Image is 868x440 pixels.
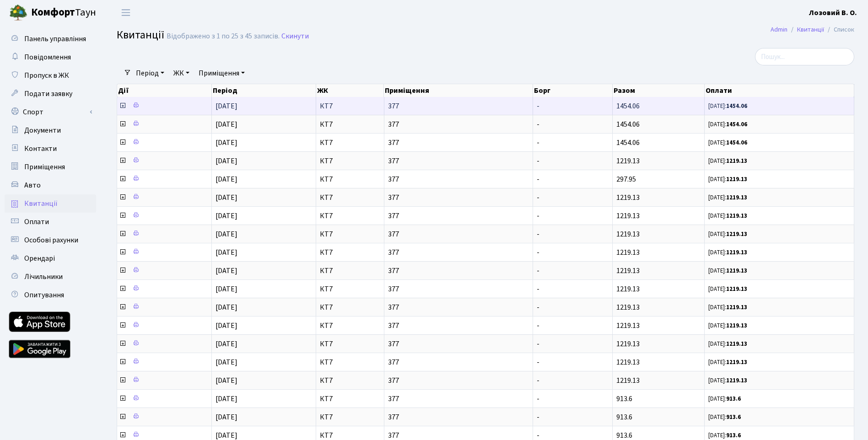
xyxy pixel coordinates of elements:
[388,102,529,110] span: 377
[757,20,868,39] nav: breadcrumb
[216,412,237,422] span: [DATE]
[5,213,96,231] a: Оплати
[216,266,237,276] span: [DATE]
[708,157,747,165] small: [DATE]:
[24,70,69,80] span: Пропуск в ЖК
[388,157,529,165] span: 377
[117,84,212,97] th: Дії
[320,212,380,220] span: КТ7
[24,253,55,263] span: Орендарі
[24,290,64,300] span: Опитування
[5,249,96,268] a: Орендарі
[5,231,96,249] a: Особові рахунки
[388,267,529,274] span: 377
[320,322,380,329] span: КТ7
[320,285,380,293] span: КТ7
[24,217,49,227] span: Оплати
[537,247,539,258] span: -
[537,302,539,312] span: -
[533,84,613,97] th: Борг
[388,322,529,329] span: 377
[726,358,747,366] b: 1219.13
[388,304,529,311] span: 377
[31,5,96,21] span: Таун
[5,85,96,103] a: Подати заявку
[537,394,539,404] span: -
[771,25,787,34] a: Admin
[708,285,747,293] small: [DATE]:
[320,249,380,256] span: КТ7
[726,248,747,257] b: 1219.13
[537,174,539,184] span: -
[24,34,86,44] span: Панель управління
[216,193,237,203] span: [DATE]
[726,175,747,183] b: 1219.13
[809,8,857,18] b: Лозовий В. О.
[24,125,61,135] span: Документи
[216,302,237,312] span: [DATE]
[708,193,747,202] small: [DATE]:
[616,284,640,294] span: 1219.13
[5,121,96,140] a: Документи
[537,193,539,203] span: -
[212,84,316,97] th: Період
[388,231,529,238] span: 377
[320,304,380,311] span: КТ7
[616,229,640,239] span: 1219.13
[388,359,529,366] span: 377
[726,395,741,403] b: 913.6
[616,211,640,221] span: 1219.13
[24,89,72,99] span: Подати заявку
[726,212,747,220] b: 1219.13
[216,376,237,386] span: [DATE]
[320,432,380,439] span: КТ7
[708,139,747,147] small: [DATE]:
[537,412,539,422] span: -
[616,156,640,166] span: 1219.13
[388,413,529,421] span: 377
[708,120,747,129] small: [DATE]:
[388,432,529,439] span: 377
[320,377,380,384] span: КТ7
[388,285,529,293] span: 377
[320,157,380,165] span: КТ7
[5,103,96,121] a: Спорт
[755,48,854,65] input: Пошук...
[708,340,747,348] small: [DATE]:
[708,248,747,257] small: [DATE]:
[320,231,380,238] span: КТ7
[216,101,237,111] span: [DATE]
[726,413,741,421] b: 913.6
[216,321,237,331] span: [DATE]
[170,65,193,81] a: ЖК
[613,84,704,97] th: Разом
[537,266,539,276] span: -
[388,340,529,348] span: 377
[117,27,164,43] span: Квитанції
[216,394,237,404] span: [DATE]
[616,339,640,349] span: 1219.13
[726,303,747,311] b: 1219.13
[616,394,632,404] span: 913.6
[388,121,529,128] span: 377
[31,5,75,20] b: Комфорт
[316,84,384,97] th: ЖК
[388,212,529,220] span: 377
[616,138,640,148] span: 1454.06
[726,376,747,385] b: 1219.13
[616,357,640,367] span: 1219.13
[616,302,640,312] span: 1219.13
[388,249,529,256] span: 377
[9,4,27,22] img: logo.png
[216,229,237,239] span: [DATE]
[216,156,237,166] span: [DATE]
[726,340,747,348] b: 1219.13
[388,377,529,384] span: 377
[726,322,747,330] b: 1219.13
[726,267,747,275] b: 1219.13
[708,431,741,440] small: [DATE]:
[708,102,747,110] small: [DATE]:
[320,176,380,183] span: КТ7
[708,376,747,385] small: [DATE]:
[537,229,539,239] span: -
